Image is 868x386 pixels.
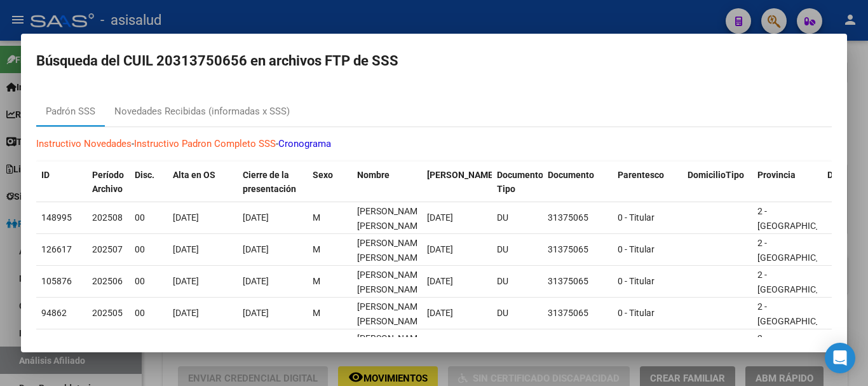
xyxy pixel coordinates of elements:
div: DU [497,306,538,321]
span: M [313,308,320,318]
span: 2 - [GEOGRAPHIC_DATA] [757,238,843,263]
span: Provincia [757,170,796,180]
span: 2 - [GEOGRAPHIC_DATA] [757,270,843,294]
span: 2 - [GEOGRAPHIC_DATA] [757,301,843,326]
datatable-header-cell: ID [36,162,87,203]
span: 2 - [GEOGRAPHIC_DATA] [757,206,843,231]
span: 202508 [92,212,123,223]
datatable-header-cell: Parentesco [613,162,682,203]
p: - - [36,137,832,151]
h2: Búsqueda del CUIL 20313750656 en archivos FTP de SSS [36,49,832,73]
span: 126617 [41,244,72,254]
span: 105876 [41,276,72,286]
datatable-header-cell: Documento Tipo [492,162,543,203]
span: Cierre de la presentación [243,170,296,195]
span: [DATE] [173,212,199,223]
span: 0 - Titular [618,308,654,318]
datatable-header-cell: Documento [543,162,613,203]
span: 0 - Titular [618,276,654,286]
div: 00 [135,274,163,289]
div: 31375065 [548,242,607,257]
span: Parentesco [618,170,664,180]
span: [DATE] [243,212,269,223]
div: 00 [135,306,163,321]
span: [DATE] [427,276,453,286]
span: 0 - Titular [618,244,654,254]
div: 31375065 [548,306,607,321]
span: Sexo [313,170,333,180]
div: Open Intercom Messenger [825,343,855,373]
span: Alta en OS [173,170,215,180]
span: [DATE] [427,212,453,223]
datatable-header-cell: Nombre [352,162,422,203]
datatable-header-cell: DomicilioTipo [682,162,752,203]
datatable-header-cell: Disc. [130,162,168,203]
div: DU [497,242,538,257]
span: Documento Tipo [497,170,543,195]
span: M [313,276,320,286]
div: DU [497,274,538,289]
div: 00 [135,210,163,225]
datatable-header-cell: Provincia [752,162,822,203]
span: M [313,244,320,254]
span: 202505 [92,308,123,318]
span: 202507 [92,244,123,254]
span: [DATE] [243,308,269,318]
span: Período Archivo [92,170,124,195]
a: Cronograma [278,138,331,149]
datatable-header-cell: Alta en OS [168,162,238,203]
span: [DATE] [173,276,199,286]
span: [DATE] [427,244,453,254]
datatable-header-cell: Fecha Nac. [422,162,492,203]
span: M [313,212,320,223]
span: 94862 [41,308,67,318]
datatable-header-cell: Sexo [308,162,352,203]
div: 31375065 [548,274,607,289]
a: Instructivo Padron Completo SSS [134,138,276,149]
span: [DATE] [173,308,199,318]
span: COSENTINO ANGEL DAMIAN EDUARDO [357,333,425,358]
span: [PERSON_NAME]. [427,170,498,180]
span: 148995 [41,212,72,223]
span: COSENTINO ANGEL DAMIAN EDUARDO [357,206,425,231]
span: ID [41,170,50,180]
span: DomicilioTipo [688,170,744,180]
datatable-header-cell: Cierre de la presentación [238,162,308,203]
span: 2 - [GEOGRAPHIC_DATA] [757,333,843,358]
span: [DATE] [427,308,453,318]
div: Padrón SSS [46,104,95,119]
div: 31375065 [548,210,607,225]
span: [DATE] [243,276,269,286]
span: Disc. [135,170,154,180]
span: COSENTINO ANGEL DAMIAN EDUARDO [357,301,425,326]
datatable-header-cell: Período Archivo [87,162,130,203]
span: 0 - Titular [618,212,654,223]
span: COSENTINO ANGEL DAMIAN EDUARDO [357,238,425,263]
span: Documento [548,170,594,180]
div: DU [497,210,538,225]
span: 202506 [92,276,123,286]
span: [DATE] [173,244,199,254]
a: Instructivo Novedades [36,138,132,149]
div: 00 [135,242,163,257]
span: [DATE] [243,244,269,254]
div: Novedades Recibidas (informadas x SSS) [114,104,290,119]
span: Nombre [357,170,390,180]
span: COSENTINO ANGEL DAMIAN EDUARDO [357,270,425,294]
